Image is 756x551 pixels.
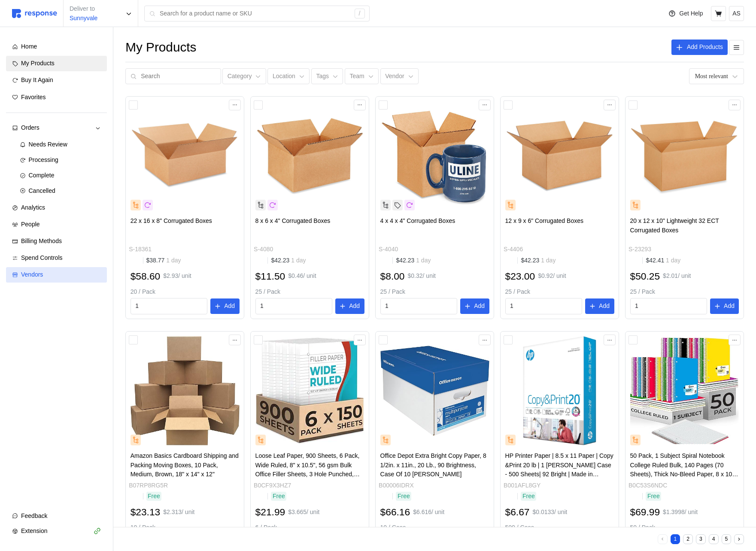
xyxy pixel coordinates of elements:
span: Vendors [21,271,43,278]
h2: $8.00 [380,270,405,283]
input: Qty [510,298,577,314]
span: 1 day [414,257,431,264]
span: HP Printer Paper | 8.5 x 11 Paper | Copy &Print 20 lb | 1 [PERSON_NAME] Case - 500 Sheets| 92 Bri... [505,452,613,496]
span: Needs Review [29,141,67,148]
p: Free [148,492,160,501]
h2: $6.67 [505,505,530,519]
a: Processing [14,152,107,168]
div: Orders [21,123,92,133]
p: 25 / Pack [505,287,614,297]
button: Vendor [380,68,419,85]
a: Analytics [6,200,107,216]
a: Spend Controls [6,250,107,266]
a: People [6,217,107,232]
a: Cancelled [14,183,107,199]
span: 4 x 4 x 4" Corrugated Boxes [380,217,455,224]
h2: $69.99 [630,505,660,519]
button: Add [210,298,240,314]
button: 1 [671,534,680,544]
span: Complete [29,172,55,179]
button: 4 [709,534,719,544]
p: 50 / Pack [630,523,739,533]
p: $2.93 / unit [163,271,191,281]
span: 1 day [664,257,680,264]
img: S-18361 [131,101,240,210]
button: Get Help [663,6,708,22]
p: Add [474,301,485,311]
a: Favorites [6,90,107,105]
input: Search for a product name or SKU [160,6,350,21]
p: Add [724,301,735,311]
span: 20 x 12 x 10" Lightweight 32 ECT Corrugated Boxes [630,217,719,234]
p: $42.23 [271,256,306,265]
p: $0.32 / unit [408,271,436,281]
p: Add [224,301,235,311]
p: $42.23 [396,256,431,265]
a: My Products [6,56,107,71]
input: Qty [385,298,452,314]
img: 81nxXP6Q5cL._AC_SX425_.jpg [131,336,240,445]
button: Extension [6,524,107,539]
button: Tags [311,68,343,85]
p: $38.77 [146,256,181,265]
p: B00006IDRX [379,481,414,490]
button: AS [729,6,744,21]
img: S-23293 [630,101,739,210]
input: Qty [635,298,702,314]
span: Spend Controls [21,254,63,261]
img: svg%3e [12,9,57,18]
span: Office Depot Extra Bright Copy Paper, 8 1/2in. x 11in., 20 Lb., 90 Brightness, Case Of 10 [PERSON... [380,452,486,478]
img: S-4406 [505,101,614,210]
div: / [355,9,365,19]
button: Add [585,298,614,314]
a: Vendors [6,267,107,283]
button: Category [222,68,266,85]
img: S-4040 [380,101,489,210]
p: Deliver to [70,4,97,14]
p: S-4406 [504,245,523,254]
input: Search [141,69,216,84]
p: Add Products [687,43,723,52]
p: Free [647,492,660,501]
span: Loose Leaf Paper, 900 Sheets, 6 Pack, Wide Ruled, 8" x 10.5", 56 gsm Bulk Office Filler Sheets, 3... [255,452,363,496]
a: Billing Methods [6,234,107,249]
img: 810ItUyjRiL._AC_SX466_.jpg [630,336,739,445]
button: Add [335,298,364,314]
span: Billing Methods [21,237,62,244]
a: Complete [14,168,107,183]
span: My Products [21,60,55,67]
p: $2.313 / unit [163,508,194,517]
p: $1.3998 / unit [663,508,698,517]
h2: $23.00 [505,270,535,283]
h2: $21.99 [255,505,285,519]
p: 500 / Case [505,523,614,533]
img: S-4080 [255,101,364,210]
input: Qty [260,298,327,314]
img: 711pl0ZM3HL._AC_SX466_.jpg [505,336,614,445]
input: Qty [135,298,202,314]
span: Amazon Basics Cardboard Shipping and Packing Moving Boxes, 10 Pack, Medium, Brown, 18" x 14" x 12" [131,452,239,478]
span: Buy It Again [21,76,53,83]
span: 1 day [289,257,306,264]
p: Add [349,301,360,311]
p: B07RP8RG5R [129,481,168,490]
a: Orders [6,120,107,136]
p: 6 / Pack [255,523,364,533]
h2: $11.50 [255,270,285,283]
p: Get Help [679,9,703,18]
img: 61VbZitEVcL._AC_SX466_.jpg [380,336,489,445]
button: 2 [683,534,693,544]
p: $42.41 [646,256,680,265]
span: Home [21,43,37,50]
a: Needs Review [14,137,107,152]
p: Free [398,492,410,501]
a: Buy It Again [6,73,107,88]
p: 25 / Pack [255,287,364,297]
h2: $23.13 [131,505,161,519]
button: 3 [696,534,706,544]
button: 5 [722,534,732,544]
p: $0.92 / unit [538,271,566,281]
p: 20 / Pack [131,287,240,297]
p: B0CF9X3HZ7 [254,481,291,490]
h2: $58.60 [131,270,161,283]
